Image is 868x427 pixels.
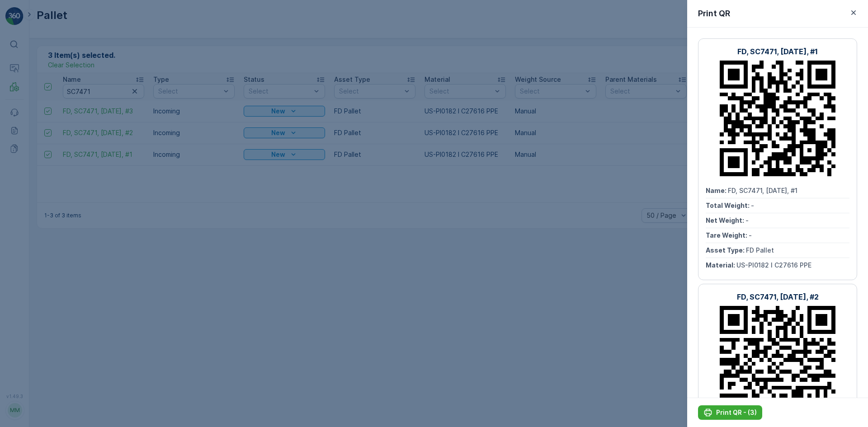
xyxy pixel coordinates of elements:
[706,187,728,194] span: Name :
[706,246,746,254] span: Asset Type :
[8,163,53,171] span: Total Weight :
[716,408,757,417] p: Print QR - (3)
[746,246,774,254] span: FD Pallet
[737,46,818,57] p: FD, SC7471, [DATE], #1
[8,193,51,201] span: Tare Weight :
[698,405,762,420] button: Print QR - (3)
[8,148,30,156] span: Name :
[48,208,76,216] span: FD Pallet
[751,202,754,209] span: -
[706,231,749,239] span: Tare Weight :
[706,216,745,224] span: Net Weight :
[706,202,751,209] span: Total Weight :
[393,8,473,19] p: FD, SC7471, [DATE], #1
[8,408,53,416] span: Total Weight :
[51,193,54,201] span: -
[736,261,811,269] span: US-PI0182 I C27616 PPE
[47,178,51,186] span: -
[38,223,113,230] span: US-PI0182 I C27616 PPE
[30,394,101,401] span: FD, SC7471, [DATE], #2
[392,253,474,264] p: FD, SC7471, [DATE], #2
[30,148,99,156] span: FD, SC7471, [DATE], #1
[749,231,752,239] span: -
[737,291,819,302] p: FD, SC7471, [DATE], #2
[53,408,56,416] span: -
[8,208,48,216] span: Asset Type :
[698,7,730,20] p: Print QR
[706,261,736,269] span: Material :
[8,178,47,186] span: Net Weight :
[8,394,30,401] span: Name :
[728,187,797,194] span: FD, SC7471, [DATE], #1
[53,163,56,171] span: -
[8,223,38,230] span: Material :
[745,216,749,224] span: -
